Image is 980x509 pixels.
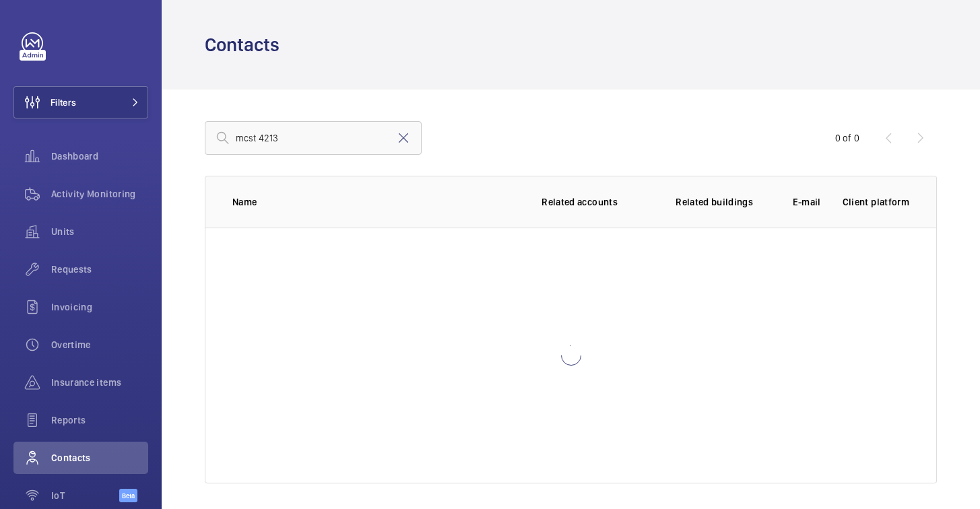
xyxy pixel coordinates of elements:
h1: Contacts [205,32,288,57]
span: Insurance items [51,376,148,389]
span: Contacts [51,451,148,465]
span: Activity Monitoring [51,187,148,201]
p: Related buildings [676,195,753,209]
span: Filters [51,96,76,109]
span: Reports [51,413,148,427]
p: Client platform [843,195,909,209]
button: Filters [13,86,148,118]
span: Dashboard [51,149,148,163]
p: E-mail [793,195,821,209]
p: Related accounts [542,195,618,209]
span: Units [51,225,148,238]
span: IoT [51,489,119,502]
span: Beta [119,489,137,502]
p: Name [232,195,502,209]
span: Invoicing [51,300,148,314]
input: Search by lastname, firstname, mail or client [205,121,422,155]
span: Overtime [51,338,148,351]
span: Requests [51,263,148,276]
div: 0 of 0 [835,131,859,145]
